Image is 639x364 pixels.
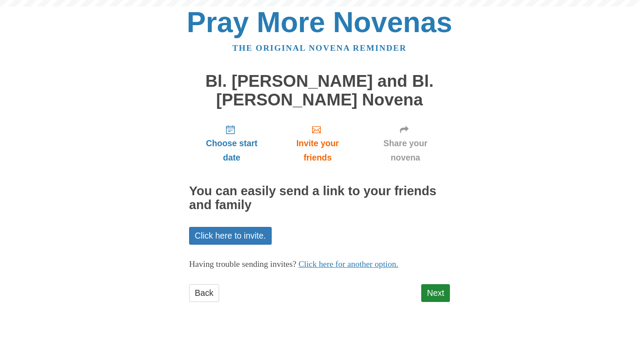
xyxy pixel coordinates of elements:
a: Pray More Novenas [187,6,453,38]
a: Next [421,284,450,302]
span: Choose start date [198,136,266,165]
a: Share your novena [361,118,450,169]
span: Having trouble sending invites? [189,259,296,269]
a: Back [189,284,219,302]
span: Invite your friends [283,136,352,165]
a: Invite your friends [274,118,361,169]
h2: You can easily send a link to your friends and family [189,184,450,212]
a: Click here to invite. [189,227,272,245]
h1: Bl. [PERSON_NAME] and Bl. [PERSON_NAME] Novena [189,72,450,109]
a: Choose start date [189,118,274,169]
span: Share your novena [369,136,441,165]
a: Click here for another option. [299,259,399,269]
a: The original novena reminder [233,43,407,52]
